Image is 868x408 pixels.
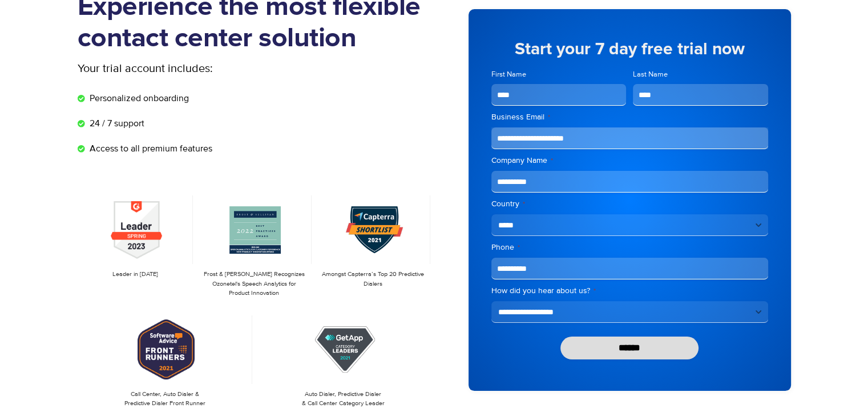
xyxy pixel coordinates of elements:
[87,142,212,155] span: Access to all premium features
[202,270,306,298] p: Frost & [PERSON_NAME] Recognizes Ozonetel's Speech Analytics for Product Innovation
[491,41,768,58] h5: Start your 7 day free trial now
[321,270,425,289] p: Amongst Capterra’s Top 20 Predictive Dialers
[83,270,187,279] p: Leader in [DATE]
[491,198,768,210] label: Country
[491,111,768,123] label: Business Email
[87,117,144,130] span: 24 / 7 support
[87,91,189,105] span: Personalized onboarding
[491,69,627,80] label: First Name
[491,155,768,166] label: Company Name
[633,69,768,80] label: Last Name
[491,242,768,253] label: Phone
[78,60,349,77] p: Your trial account includes:
[491,285,768,297] label: How did you hear about us?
